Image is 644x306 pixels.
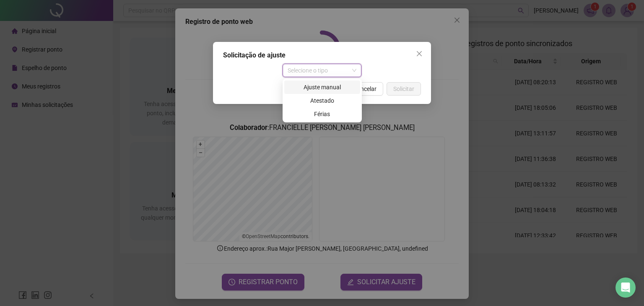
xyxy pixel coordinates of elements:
[289,109,355,119] div: Férias
[289,83,355,92] div: Ajuste manual
[615,277,636,298] div: Open Intercom Messenger
[347,82,383,96] button: Cancelar
[289,96,355,105] div: Atestado
[416,50,423,57] span: close
[413,47,426,60] button: Close
[284,94,360,107] div: Atestado
[284,80,360,94] div: Ajuste manual
[353,84,377,93] span: Cancelar
[223,50,421,60] div: Solicitação de ajuste
[284,107,360,121] div: Férias
[387,82,421,96] button: Solicitar
[288,64,357,77] span: Selecione o tipo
